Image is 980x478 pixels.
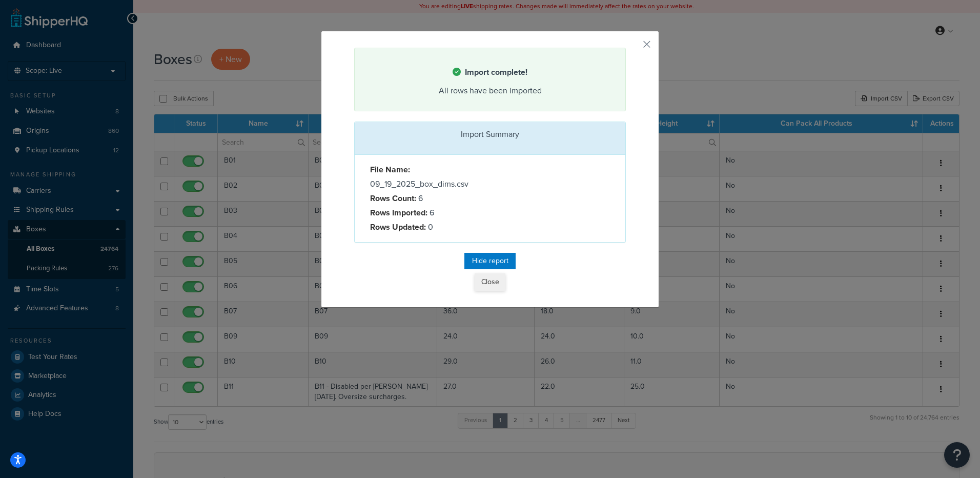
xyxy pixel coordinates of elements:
strong: File Name: [370,164,410,175]
button: Hide report [464,253,516,269]
strong: Rows Updated: [370,221,426,233]
h4: Import complete! [367,66,612,78]
div: 09_19_2025_box_dims.csv 6 6 0 [362,163,490,234]
strong: Rows Imported: [370,207,427,218]
strong: Rows Count: [370,192,416,204]
h3: Import Summary [362,130,618,139]
button: Close [475,273,505,291]
div: All rows have been imported [367,84,612,98]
